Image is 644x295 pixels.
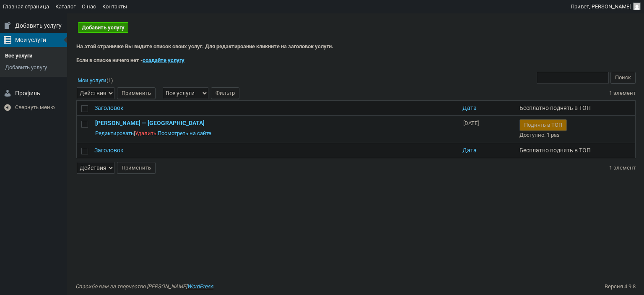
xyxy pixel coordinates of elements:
[515,101,635,116] th: Бесплатно поднять в ТОП
[75,283,215,290] span: Спасибо вам за творчество [PERSON_NAME] .
[462,146,477,155] span: Дата
[187,283,213,290] a: WordPress
[462,104,477,112] span: Дата
[135,130,156,136] a: Удалить
[117,162,156,174] input: Применить
[76,42,636,51] p: На этой страничке Вы видите список своих услуг. Для редактироание кликните на заголовок услуги.
[91,101,460,116] a: Заголовок
[143,57,184,63] a: создайте услугу
[459,116,515,143] td: [DATE]
[605,282,636,291] p: Версия 4.9.8
[94,104,124,112] span: Заголовок
[610,72,636,84] input: Поиск
[609,164,636,172] span: 1 элемент
[95,130,135,136] span: |
[76,76,114,84] a: Мои услуги(1)
[94,146,124,155] span: Заголовок
[519,132,560,138] span: Доступно: 1 раз
[75,13,644,210] div: Основное содержимое
[76,56,636,65] p: Если в списке ничего нет -
[135,130,158,136] span: |
[459,101,515,116] a: Дата
[117,87,156,99] input: Применить
[519,119,567,131] button: Поднять в ТОП
[590,3,631,10] span: [PERSON_NAME]
[515,143,635,158] th: Бесплатно поднять в ТОП
[459,143,515,158] a: Дата
[158,130,211,136] a: Посмотреть на сайте
[95,130,134,136] a: Редактировать
[211,87,239,99] input: Фильтр
[91,143,460,158] a: Заголовок
[78,22,128,33] a: Добавить услугу
[95,120,205,126] a: [PERSON_NAME] — [GEOGRAPHIC_DATA]
[609,89,636,97] span: 1 элемент
[106,77,113,84] span: (1)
